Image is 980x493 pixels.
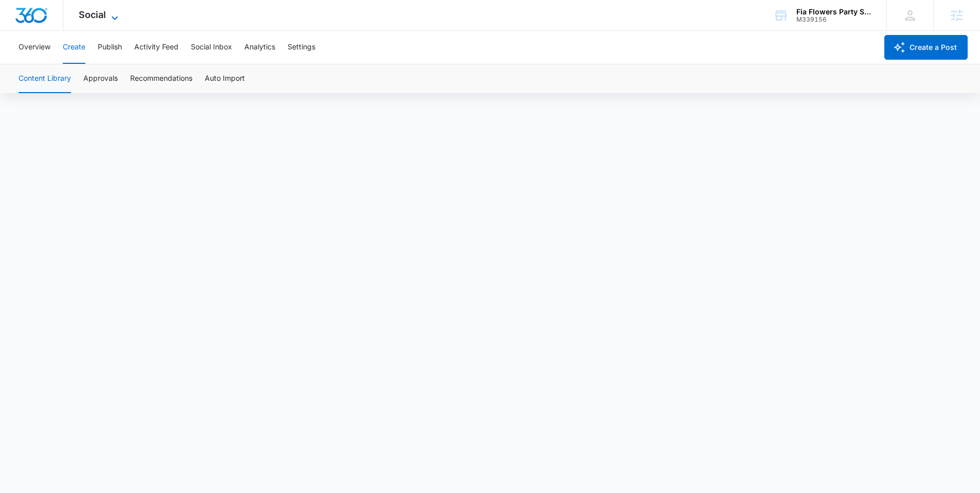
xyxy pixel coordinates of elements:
button: Publish [98,31,122,64]
button: Content Library [19,64,71,93]
button: Analytics [244,31,275,64]
button: Approvals [83,64,118,93]
button: Recommendations [130,64,192,93]
button: Settings [288,31,315,64]
span: Social [79,9,106,20]
button: Social Inbox [191,31,232,64]
button: Create a Post [884,35,968,60]
button: Create [63,31,85,64]
button: Activity Feed [134,31,179,64]
div: account name [796,8,871,16]
button: Auto Import [205,64,245,93]
div: account id [796,16,871,23]
button: Overview [19,31,50,64]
